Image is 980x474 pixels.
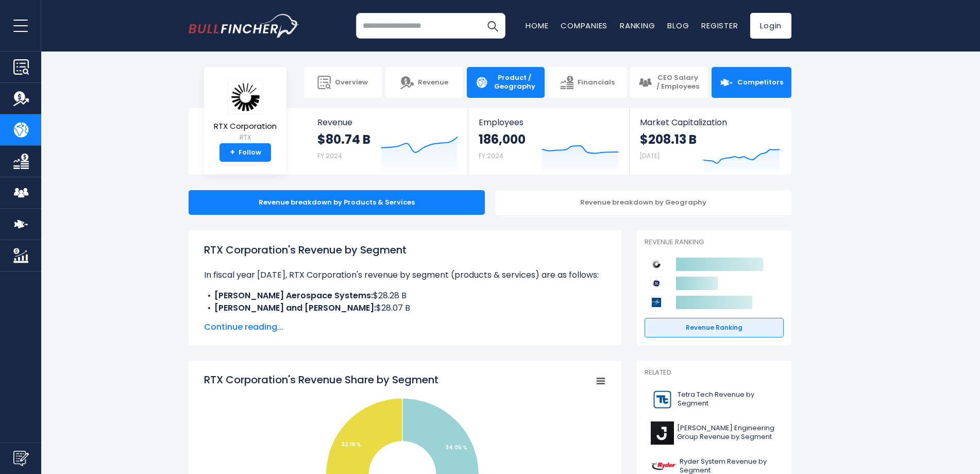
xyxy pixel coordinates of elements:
a: Financials [548,67,626,98]
span: Revenue [317,117,458,127]
a: Employees 186,000 FY 2024 [468,108,629,175]
h1: RTX Corporation's Revenue by Segment [204,242,606,258]
strong: 186,000 [479,131,526,147]
strong: $208.13 B [640,131,697,147]
div: Revenue breakdown by Geography [495,190,791,215]
li: $28.07 B [204,302,606,314]
a: Tetra Tech Revenue by Segment [645,385,784,414]
a: CEO Salary / Employees [630,67,708,98]
a: Home [526,20,548,31]
span: Competitors [737,78,783,87]
b: [PERSON_NAME] Aerospace Systems: [214,290,373,301]
img: bullfincher logo [189,14,299,38]
p: Revenue Ranking [645,238,784,247]
a: Overview [304,67,382,98]
img: Lockheed Martin Corporation competitors logo [650,296,663,309]
tspan: 32.16 % [342,441,361,448]
span: Continue reading... [204,321,606,333]
a: [PERSON_NAME] Engineering Group Revenue by Segment [645,419,784,447]
p: Related [645,368,784,377]
small: FY 2024 [317,151,342,160]
img: RTX Corporation competitors logo [650,258,663,271]
small: FY 2024 [479,151,503,160]
img: J logo [651,421,674,445]
small: RTX [214,133,277,142]
p: In fiscal year [DATE], RTX Corporation's revenue by segment (products & services) are as follows: [204,269,606,281]
img: TTEK logo [651,388,674,411]
a: Product / Geography [467,67,545,98]
a: Revenue $80.74 B FY 2024 [307,108,468,175]
a: Revenue Ranking [645,318,784,337]
b: [PERSON_NAME] and [PERSON_NAME]: [214,302,376,314]
a: Competitors [712,67,791,98]
div: Revenue breakdown by Products & Services [189,190,485,215]
span: Financials [578,78,615,87]
tspan: 34.05 % [446,444,467,451]
span: [PERSON_NAME] Engineering Group Revenue by Segment [677,424,778,442]
strong: + [230,148,235,157]
a: Companies [561,20,607,31]
span: Product / Geography [493,74,536,91]
img: GE Aerospace competitors logo [650,277,663,290]
a: Market Capitalization $208.13 B [DATE] [630,108,790,175]
span: Employees [479,117,618,127]
a: Go to homepage [189,14,299,38]
small: [DATE] [640,151,660,160]
span: CEO Salary / Employees [656,74,700,91]
li: $28.28 B [204,290,606,302]
a: Blog [667,20,689,31]
span: Revenue [418,78,448,87]
span: RTX Corporation [214,122,277,131]
a: +Follow [219,143,271,162]
span: Overview [335,78,368,87]
a: Ranking [620,20,655,31]
button: Search [480,13,505,39]
tspan: RTX Corporation's Revenue Share by Segment [204,373,438,387]
a: Login [750,13,791,39]
span: Tetra Tech Revenue by Segment [678,391,778,408]
a: Register [701,20,738,31]
a: Revenue [385,67,463,98]
a: RTX Corporation RTX [213,79,277,144]
span: Market Capitalization [640,117,780,127]
strong: $80.74 B [317,131,370,147]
